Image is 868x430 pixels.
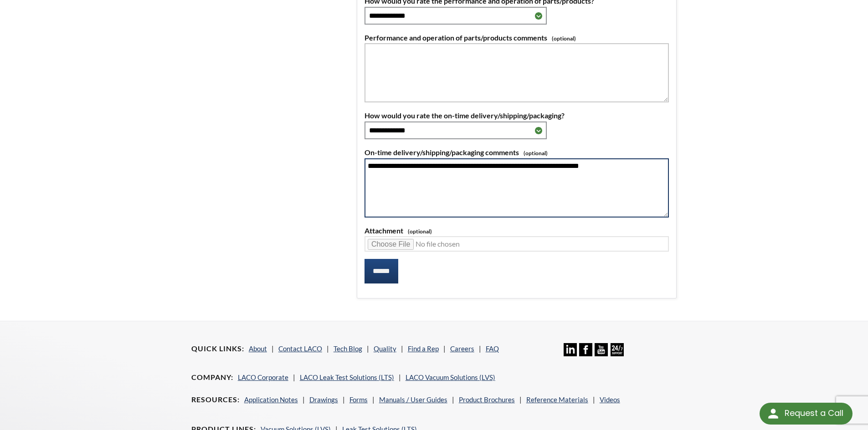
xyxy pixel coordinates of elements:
a: Careers [450,344,474,353]
h4: Resources [191,395,240,405]
a: Contact LACO [278,344,322,353]
img: round button [766,406,781,421]
a: LACO Corporate [238,373,288,381]
a: Reference Materials [526,395,588,404]
label: Performance and operation of parts/products comments [365,32,669,44]
a: FAQ [486,344,499,353]
a: Forms [349,395,368,404]
a: LACO Vacuum Solutions (LVS) [406,373,495,381]
a: About [249,344,267,353]
a: LACO Leak Test Solutions (LTS) [300,373,394,381]
a: Product Brochures [459,395,515,404]
a: Drawings [309,395,338,404]
div: Request a Call [760,403,853,425]
h4: Quick Links [191,344,244,354]
img: 24/7 Support Icon [611,343,624,356]
label: How would you rate the on-time delivery/shipping/packaging? [365,110,669,121]
div: Request a Call [785,403,843,424]
a: Find a Rep [408,344,439,353]
label: On-time delivery/shipping/packaging comments [365,147,669,158]
a: Videos [600,395,620,404]
a: Tech Blog [334,344,362,353]
label: Attachment [365,225,669,237]
a: Application Notes [244,395,298,404]
a: 24/7 Support [611,349,624,358]
a: Quality [374,344,396,353]
h4: Company [191,373,233,382]
a: Manuals / User Guides [379,395,447,404]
